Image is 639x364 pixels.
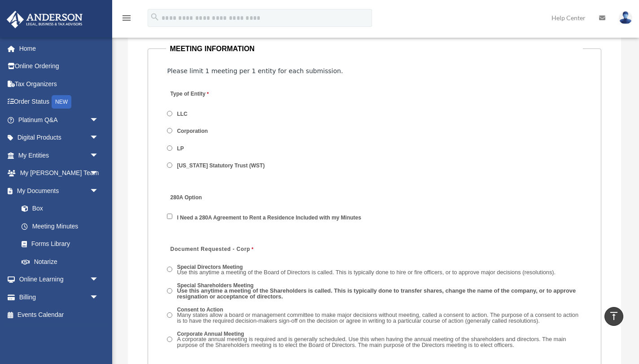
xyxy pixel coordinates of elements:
a: Forms Library [13,235,112,253]
span: arrow_drop_down [90,146,108,165]
span: Use this anytime a meeting of the Shareholders is called. This is typically done to transfer shar... [177,287,576,300]
span: Document Requested - Corp [171,246,250,252]
div: NEW [52,95,71,109]
img: User Pic [619,11,632,24]
label: LLC [174,110,191,118]
a: vertical_align_top [604,307,623,326]
a: Home [6,39,112,57]
img: Anderson Advisors Platinum Portal [4,11,85,28]
span: arrow_drop_down [90,111,108,129]
a: Order StatusNEW [6,93,112,111]
label: Special Shareholders Meeting [174,282,582,302]
legend: MEETING INFORMATION [166,43,582,55]
a: Box [13,200,112,218]
label: Corporate Annual Meeting [174,330,582,350]
a: Digital Productsarrow_drop_down [6,129,112,147]
span: arrow_drop_down [90,164,108,183]
i: search [150,12,160,22]
label: LP [174,145,187,153]
a: My Documentsarrow_drop_down [6,182,112,200]
a: Meeting Minutes [13,217,108,235]
a: My Entitiesarrow_drop_down [6,146,112,164]
a: Online Learningarrow_drop_down [6,271,112,289]
span: arrow_drop_down [90,288,108,307]
span: arrow_drop_down [90,271,108,289]
label: Special Directors Meeting [174,263,559,277]
label: Consent to Action [174,306,582,326]
a: My [PERSON_NAME] Teamarrow_drop_down [6,164,112,182]
a: menu [121,16,132,23]
i: menu [121,13,132,23]
span: arrow_drop_down [90,182,108,200]
label: 280A Option [167,192,252,204]
a: Notarize [13,253,112,271]
label: Corporation [174,127,211,136]
a: Billingarrow_drop_down [6,288,112,306]
span: Many states allow a board or management committee to make major decisions without meeting, called... [177,311,578,324]
label: I Need a 280A Agreement to Rent a Residence Included with my Minutes [174,214,364,222]
span: Please limit 1 meeting per 1 entity for each submission. [167,67,343,75]
i: vertical_align_top [608,311,619,321]
span: A corporate annual meeting is required and is generally scheduled. Use this when having the annua... [177,336,566,348]
span: Use this anytime a meeting of the Board of Directors is called. This is typically done to hire or... [177,269,556,276]
a: Tax Organizers [6,75,112,93]
a: Events Calendar [6,306,112,324]
label: Type of Entity [167,88,252,100]
a: Online Ordering [6,57,112,75]
label: [US_STATE] Statutory Trust (WST) [174,162,268,170]
a: Platinum Q&Aarrow_drop_down [6,111,112,129]
span: arrow_drop_down [90,129,108,147]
